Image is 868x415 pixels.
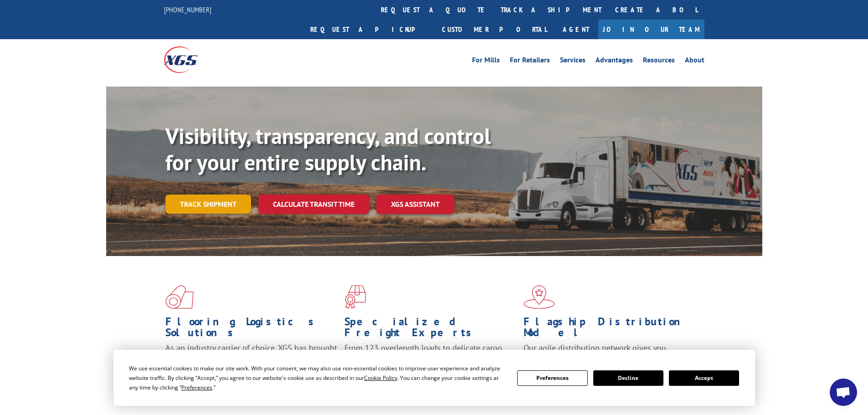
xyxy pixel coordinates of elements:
a: Services [560,56,586,67]
div: Cookie Consent Prompt [113,350,755,406]
button: Accept [669,370,739,386]
a: About [685,56,704,67]
span: As an industry carrier of choice, XGS has brought innovation and dedication to flooring logistics... [165,343,337,375]
a: Request a pickup [303,20,435,39]
h1: Specialized Freight Experts [344,316,517,343]
a: [PHONE_NUMBER] [164,5,211,14]
p: From 123 overlength loads to delicate cargo, our experienced staff knows the best way to move you... [344,343,517,383]
a: Track shipment [165,195,251,214]
a: XGS ASSISTANT [376,195,454,214]
div: We use essential cookies to make our site work. With your consent, we may also use non-essential ... [129,364,506,392]
a: Resources [643,56,675,67]
a: Join Our Team [598,20,704,39]
a: For Mills [472,56,500,67]
img: xgs-icon-focused-on-flooring-red [344,285,366,309]
a: Agent [554,20,598,39]
h1: Flooring Logistics Solutions [165,316,338,343]
img: xgs-icon-total-supply-chain-intelligence-red [165,285,194,309]
h1: Flagship Distribution Model [524,316,696,343]
a: Advantages [596,56,633,67]
img: xgs-icon-flagship-distribution-model-red [524,285,555,309]
a: Customer Portal [435,20,554,39]
span: Preferences [181,384,212,391]
button: Preferences [517,370,587,386]
a: Calculate transit time [258,195,369,214]
a: Open chat [830,379,857,406]
span: Our agile distribution network gives you nationwide inventory management on demand. [524,343,691,364]
a: For Retailers [510,56,550,67]
span: Cookie Policy [364,374,397,382]
b: Visibility, transparency, and control for your entire supply chain. [165,122,491,176]
button: Decline [593,370,663,386]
